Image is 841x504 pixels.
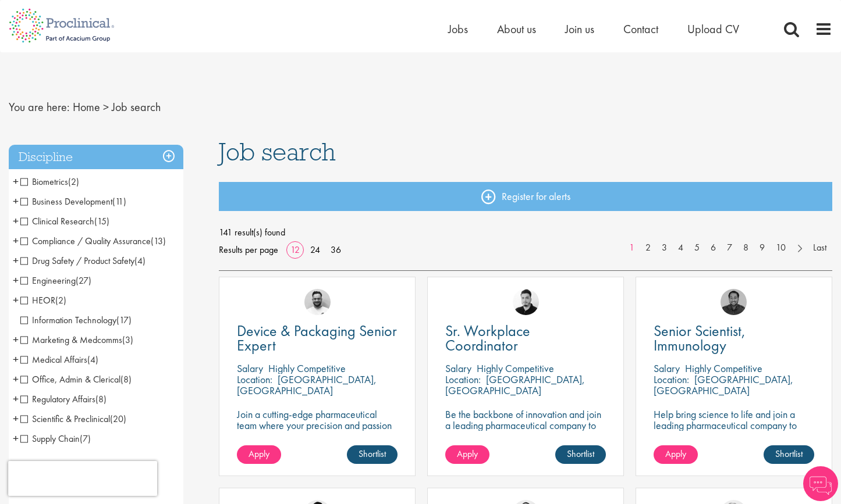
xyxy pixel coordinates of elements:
[20,314,116,326] span: Information Technology
[20,195,126,208] span: Business Development
[80,432,91,445] span: (7)
[20,432,91,445] span: Supply Chain
[55,294,66,306] span: (2)
[347,445,398,464] a: Shortlist
[445,373,481,386] span: Location:
[654,321,746,355] span: Senior Scientist, Immunology
[9,145,183,170] h3: Discipline
[721,289,747,315] img: Mike Raletz
[120,373,132,385] span: (8)
[110,413,126,425] span: (20)
[457,448,478,460] span: Apply
[497,22,536,37] a: About us
[20,255,146,267] span: Drug Safety / Product Safety
[13,430,19,447] span: +
[654,373,793,397] p: [GEOGRAPHIC_DATA], [GEOGRAPHIC_DATA]
[477,362,554,375] p: Highly Competitive
[219,136,336,167] span: Job search
[237,445,281,464] a: Apply
[286,244,304,256] a: 12
[445,324,606,353] a: Sr. Workplace Coordinator
[237,409,398,453] p: Join a cutting-edge pharmaceutical team where your precision and passion for quality will help sh...
[13,351,19,368] span: +
[654,445,698,464] a: Apply
[445,362,471,375] span: Salary
[13,173,19,190] span: +
[13,390,19,408] span: +
[623,241,640,255] a: 1
[445,445,489,464] a: Apply
[219,241,278,259] span: Results per page
[249,448,269,460] span: Apply
[13,271,19,289] span: +
[687,22,739,37] span: Upload CV
[20,314,132,326] span: Information Technology
[237,373,377,397] p: [GEOGRAPHIC_DATA], [GEOGRAPHIC_DATA]
[20,353,87,366] span: Medical Affairs
[445,373,585,397] p: [GEOGRAPHIC_DATA], [GEOGRAPHIC_DATA]
[20,215,109,227] span: Clinical Research
[705,241,722,255] a: 6
[268,362,346,375] p: Highly Competitive
[68,176,79,188] span: (2)
[623,22,658,37] a: Contact
[20,393,107,405] span: Regulatory Affairs
[20,176,68,188] span: Biometrics
[20,432,80,445] span: Supply Chain
[112,195,126,208] span: (11)
[672,241,689,255] a: 4
[13,212,19,230] span: +
[112,99,161,115] span: Job search
[20,294,55,306] span: HEOR
[306,244,324,256] a: 24
[20,215,94,227] span: Clinical Research
[640,241,657,255] a: 2
[13,370,19,388] span: +
[219,224,832,241] span: 141 result(s) found
[685,362,762,375] p: Highly Competitive
[20,274,76,287] span: Engineering
[654,362,680,375] span: Salary
[20,235,151,247] span: Compliance / Quality Assurance
[151,235,166,247] span: (13)
[73,99,100,115] a: breadcrumb link
[20,334,133,346] span: Marketing & Medcomms
[445,321,530,355] span: Sr. Workplace Coordinator
[13,252,19,269] span: +
[304,289,331,315] img: Emile De Beer
[95,393,107,405] span: (8)
[770,241,792,255] a: 10
[219,182,832,211] a: Register for alerts
[9,99,70,115] span: You are here:
[20,413,110,425] span: Scientific & Preclinical
[237,321,397,355] span: Device & Packaging Senior Expert
[103,99,109,115] span: >
[565,22,594,37] a: Join us
[8,461,157,496] iframe: reCAPTCHA
[737,241,754,255] a: 8
[20,334,122,346] span: Marketing & Medcomms
[555,445,606,464] a: Shortlist
[20,413,126,425] span: Scientific & Preclinical
[134,255,146,267] span: (4)
[237,373,272,386] span: Location:
[13,232,19,249] span: +
[754,241,771,255] a: 9
[656,241,673,255] a: 3
[20,274,91,287] span: Engineering
[20,176,79,188] span: Biometrics
[116,314,132,326] span: (17)
[764,445,814,464] a: Shortlist
[654,324,814,353] a: Senior Scientist, Immunology
[237,324,398,353] a: Device & Packaging Senior Expert
[13,410,19,427] span: +
[94,215,109,227] span: (15)
[20,294,66,306] span: HEOR
[76,274,91,287] span: (27)
[448,22,468,37] a: Jobs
